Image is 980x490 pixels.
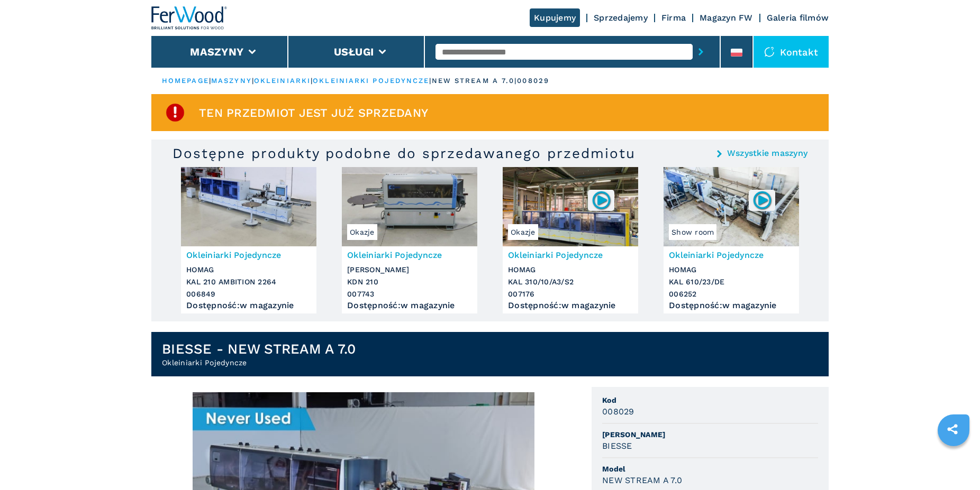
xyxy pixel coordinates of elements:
[503,167,638,246] img: Okleiniarki Pojedyncze HOMAG KAL 310/10/A3/S2
[162,357,356,368] h2: Okleiniarki Pojedyncze
[664,167,799,313] a: Okleiniarki Pojedyncze HOMAG KAL 610/23/DEShow room006252Okleiniarki PojedynczeHOMAGKAL 610/23/DE...
[752,190,773,210] img: 006252
[602,429,818,440] span: [PERSON_NAME]
[313,77,429,85] a: okleiniarki pojedyncze
[764,47,775,57] img: Kontakt
[173,145,636,162] h3: Dostępne produkty podobne do sprzedawanego przedmiotu
[508,303,633,308] div: Dostępność : w magazynie
[754,36,829,68] div: Kontakt
[669,224,716,240] span: Show room
[209,77,211,85] span: |
[594,13,648,23] a: Sprzedajemy
[334,45,374,58] button: Usługi
[669,249,794,261] h3: Okleiniarki Pojedyncze
[602,474,682,486] h3: NEW STREAM A 7.0
[347,264,472,300] h3: [PERSON_NAME] KDN 210 007743
[347,249,472,261] h3: Okleiniarki Pojedyncze
[186,264,311,300] h3: HOMAG KAL 210 AMBITION 2264 006849
[591,190,612,210] img: 007176
[165,102,186,123] img: SoldProduct
[186,249,311,261] h3: Okleiniarki Pojedyncze
[530,8,580,27] a: Kupujemy
[429,77,431,85] span: |
[347,303,472,308] div: Dostępność : w magazynie
[181,167,316,246] img: Okleiniarki Pojedyncze HOMAG KAL 210 AMBITION 2264
[517,76,549,86] p: 008029
[432,76,518,86] p: new stream a 7.0 |
[664,167,799,246] img: Okleiniarki Pojedyncze HOMAG KAL 610/23/DE
[669,303,794,308] div: Dostępność : w magazynie
[727,149,807,158] a: Wszystkie maszyny
[767,13,829,23] a: Galeria filmów
[311,77,313,85] span: |
[508,224,538,240] span: Okazje
[162,77,209,85] a: HOMEPAGE
[602,395,818,405] span: Kod
[162,340,356,357] h1: BIESSE - NEW STREAM A 7.0
[700,13,753,23] a: Magazyn FW
[508,249,633,261] h3: Okleiniarki Pojedyncze
[254,77,311,85] a: okleiniarki
[190,45,243,58] button: Maszyny
[342,167,477,246] img: Okleiniarki Pojedyncze BRANDT KDN 210
[602,464,818,474] span: Model
[508,264,633,300] h3: HOMAG KAL 310/10/A3/S2 007176
[661,13,686,23] a: Firma
[181,167,316,313] a: Okleiniarki Pojedyncze HOMAG KAL 210 AMBITION 2264Okleiniarki PojedynczeHOMAGKAL 210 AMBITION 226...
[347,224,377,240] span: Okazje
[199,107,428,119] span: Ten przedmiot jest już sprzedany
[252,77,254,85] span: |
[342,167,477,313] a: Okleiniarki Pojedyncze BRANDT KDN 210OkazjeOkleiniarki Pojedyncze[PERSON_NAME]KDN 210007743Dostęp...
[669,264,794,300] h3: HOMAG KAL 610/23/DE 006252
[211,77,252,85] a: maszyny
[693,40,709,64] button: submit-button
[186,303,311,308] div: Dostępność : w magazynie
[503,167,638,313] a: Okleiniarki Pojedyncze HOMAG KAL 310/10/A3/S2Okazje007176Okleiniarki PojedynczeHOMAGKAL 310/10/A3...
[151,6,228,30] img: Ferwood
[939,416,966,442] a: sharethis
[602,405,634,418] h3: 008029
[602,440,632,452] h3: BIESSE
